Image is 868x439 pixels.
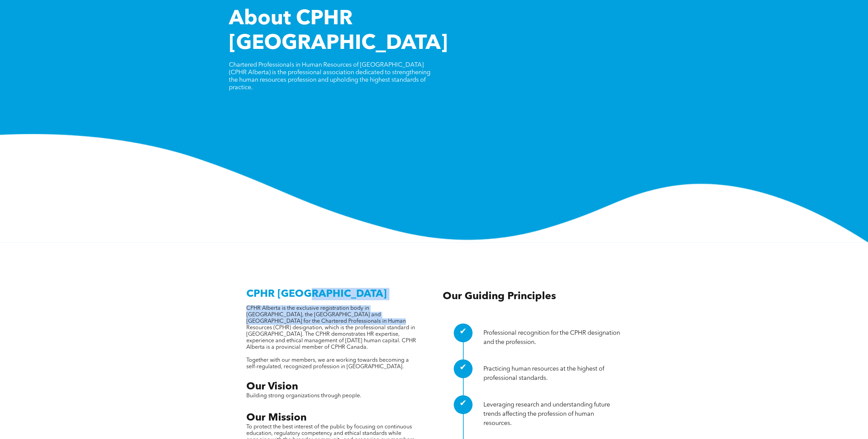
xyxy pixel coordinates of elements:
p: Leveraging research and understanding future trends affecting the profession of human resources. [483,400,622,428]
span: Our Mission [246,413,307,423]
div: ✔ [454,359,472,378]
p: Professional recognition for the CPHR designation and the profession. [483,329,622,347]
span: Our Vision [246,382,298,392]
span: Our Guiding Principles [443,291,556,302]
div: ✔ [454,395,472,414]
span: About CPHR [GEOGRAPHIC_DATA] [229,9,448,54]
span: Chartered Professionals in Human Resources of [GEOGRAPHIC_DATA] (CPHR Alberta) is the professiona... [229,62,430,91]
span: CPHR [GEOGRAPHIC_DATA] [246,289,387,299]
p: Practicing human resources at the highest of professional standards. [483,364,622,383]
span: CPHR Alberta is the exclusive registration body in [GEOGRAPHIC_DATA], the [GEOGRAPHIC_DATA] and [... [246,306,416,350]
span: Together with our members, we are working towards becoming a self-regulated, recognized professio... [246,358,409,370]
span: Building strong organizations through people. [246,393,361,399]
div: ✔ [454,323,472,342]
